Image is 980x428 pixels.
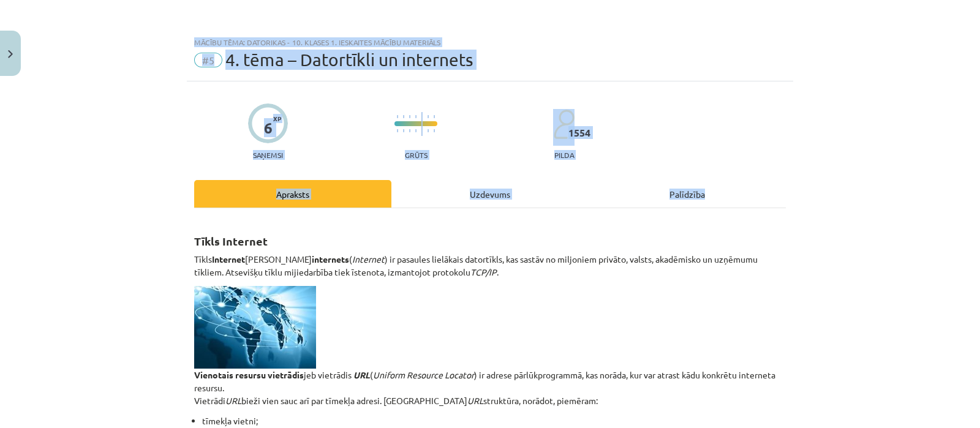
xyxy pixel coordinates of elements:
p: jeb vietrādis ( ) ir adrese pārlūkprogrammā, kas norāda, kur var atrast kādu konkrētu interneta r... [194,286,786,407]
p: Grūts [405,151,428,159]
em: URL [467,395,483,406]
strong: Tīkls Internet [194,234,268,248]
img: icon-short-line-57e1e144782c952c97e751825c79c345078a6d821885a25fce030b3d8c18986b.svg [397,129,398,132]
img: icon-short-line-57e1e144782c952c97e751825c79c345078a6d821885a25fce030b3d8c18986b.svg [409,115,410,118]
img: icon-long-line-d9ea69661e0d244f92f715978eff75569469978d946b2353a9bb055b3ed8787d.svg [421,112,423,136]
em: URL [353,369,370,380]
em: Uniform Resource Locator [373,369,474,380]
img: icon-short-line-57e1e144782c952c97e751825c79c345078a6d821885a25fce030b3d8c18986b.svg [409,129,410,132]
div: Uzdevums [391,180,589,208]
img: icon-short-line-57e1e144782c952c97e751825c79c345078a6d821885a25fce030b3d8c18986b.svg [428,115,429,118]
em: Internet [352,253,385,265]
img: students-c634bb4e5e11cddfef0936a35e636f08e4e9abd3cc4e673bd6f9a4125e45ecb1.svg [553,109,575,140]
div: Apraksts [194,180,391,208]
img: icon-short-line-57e1e144782c952c97e751825c79c345078a6d821885a25fce030b3d8c18986b.svg [428,129,429,132]
div: Mācību tēma: Datorikas - 10. klases 1. ieskaites mācību materiāls [194,38,786,47]
em: TCP/IP [470,266,497,277]
span: 4. tēma – Datortīkli un internets [225,50,473,70]
div: Palīdzība [589,180,786,208]
em: URL [225,395,241,406]
img: icon-short-line-57e1e144782c952c97e751825c79c345078a6d821885a25fce030b3d8c18986b.svg [434,115,435,118]
strong: Vienotais resursu vietrādis [194,369,304,380]
img: icon-close-lesson-0947bae3869378f0d4975bcd49f059093ad1ed9edebbc8119c70593378902aed.svg [8,50,13,58]
span: XP [273,115,281,122]
img: icon-short-line-57e1e144782c952c97e751825c79c345078a6d821885a25fce030b3d8c18986b.svg [403,129,404,132]
strong: Internet [212,253,245,265]
span: 1554 [568,127,590,138]
li: tīmekļa vietni; [202,415,786,427]
div: 6 [264,119,273,137]
img: icon-short-line-57e1e144782c952c97e751825c79c345078a6d821885a25fce030b3d8c18986b.svg [403,115,404,118]
p: Saņemsi [248,151,288,159]
img: icon-short-line-57e1e144782c952c97e751825c79c345078a6d821885a25fce030b3d8c18986b.svg [415,129,417,132]
img: icon-short-line-57e1e144782c952c97e751825c79c345078a6d821885a25fce030b3d8c18986b.svg [434,129,435,132]
p: Tīkls [PERSON_NAME] ( ) ir pasaules lielākais datortīkls, kas sastāv no miljoniem privāto, valsts... [194,253,786,279]
img: icon-short-line-57e1e144782c952c97e751825c79c345078a6d821885a25fce030b3d8c18986b.svg [415,115,417,118]
img: icon-short-line-57e1e144782c952c97e751825c79c345078a6d821885a25fce030b3d8c18986b.svg [397,115,398,118]
strong: internets [312,253,349,265]
p: pilda [554,151,574,159]
span: #5 [194,53,222,67]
